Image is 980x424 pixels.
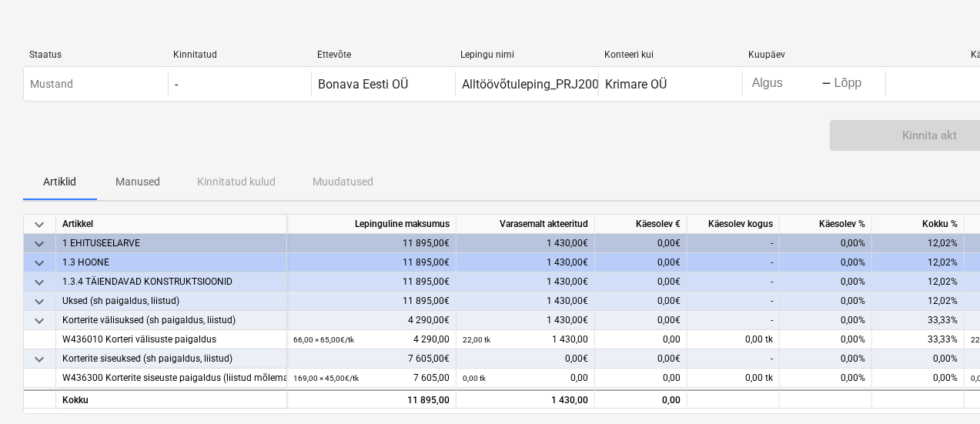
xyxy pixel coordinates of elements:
[173,49,305,60] div: Kinnitatud
[749,73,821,95] input: Algus
[595,330,687,349] div: 0,00
[463,336,490,344] small: 22,00 tk
[872,253,965,272] div: 12,02%
[293,369,450,388] div: 7 605,00
[293,374,359,382] small: 169,00 × 45,00€ / tk
[462,77,644,92] div: Alltöövõtuleping_PRJ2002614-26
[42,174,79,190] p: Artiklid
[30,292,48,311] span: keyboard_arrow_down
[872,311,965,330] div: 33,33%
[687,234,780,253] div: -
[293,391,450,410] div: 11 895,00
[62,311,280,330] div: Korterite välisuksed (sh paigaldus, liistud)
[687,215,780,234] div: Käesolev kogus
[461,49,593,60] div: Lepingu nimi
[687,253,780,272] div: -
[831,73,904,95] input: Lõpp
[317,49,449,60] div: Ettevõte
[687,292,780,311] div: -
[30,350,48,369] span: keyboard_arrow_down
[463,391,588,410] div: 1 430,00
[872,292,965,311] div: 12,02%
[780,253,872,272] div: 0,00%
[30,215,48,234] span: keyboard_arrow_down
[287,292,457,311] div: 11 895,00€
[62,292,280,311] div: Uksed (sh paigaldus, liistud)
[780,311,872,330] div: 0,00%
[30,76,73,92] p: Mustand
[457,292,595,311] div: 1 430,00€
[687,369,780,388] div: 0,00 tk
[780,369,872,388] div: 0,00%
[780,330,872,349] div: 0,00%
[293,336,354,344] small: 66,00 × 65,00€ / tk
[62,349,280,369] div: Korterite siseuksed (sh paigaldus, liistud)
[595,311,687,330] div: 0,00€
[687,349,780,369] div: -
[457,215,595,234] div: Varasemalt akteeritud
[56,389,287,409] div: Kokku
[687,272,780,292] div: -
[463,330,588,349] div: 1 430,00
[175,77,178,92] div: -
[62,369,280,388] div: W436300 Korterite siseuste paigaldus (liistud mõlemal pool)
[457,311,595,330] div: 1 430,00€
[62,330,280,349] div: W436010 Korteri välisuste paigaldus
[687,330,780,349] div: 0,00 tk
[287,215,457,234] div: Lepinguline maksumus
[595,215,687,234] div: Käesolev €
[29,49,161,60] div: Staatus
[457,349,595,369] div: 0,00€
[56,215,287,234] div: Artikkel
[287,272,457,292] div: 11 895,00€
[318,77,408,92] div: Bonava Eesti OÜ
[595,234,687,253] div: 0,00€
[872,234,965,253] div: 12,02%
[463,374,486,382] small: 0,00 tk
[872,215,965,234] div: Kokku %
[115,174,160,190] p: Manused
[872,369,965,388] div: 0,00%
[780,272,872,292] div: 0,00%
[293,330,450,349] div: 4 290,00
[287,311,457,330] div: 4 290,00€
[30,254,48,272] span: keyboard_arrow_down
[748,49,880,60] div: Kuupäev
[62,234,280,253] div: 1 EHITUSEELARVE
[604,49,736,60] div: Konteeri kui
[872,330,965,349] div: 33,33%
[287,234,457,253] div: 11 895,00€
[62,253,280,272] div: 1.3 HOONE
[595,369,687,388] div: 0,00
[457,253,595,272] div: 1 430,00€
[780,349,872,369] div: 0,00%
[30,273,48,292] span: keyboard_arrow_down
[595,272,687,292] div: 0,00€
[687,311,780,330] div: -
[780,234,872,253] div: 0,00%
[821,79,831,88] div: -
[872,349,965,369] div: 0,00%
[62,272,280,292] div: 1.3.4 TÄIENDAVAD KONSTRUKTSIOONID
[30,312,48,330] span: keyboard_arrow_down
[457,234,595,253] div: 1 430,00€
[287,349,457,369] div: 7 605,00€
[595,389,687,409] div: 0,00
[595,253,687,272] div: 0,00€
[595,292,687,311] div: 0,00€
[457,272,595,292] div: 1 430,00€
[605,77,667,92] div: Krimare OÜ
[780,292,872,311] div: 0,00%
[463,369,588,388] div: 0,00
[287,253,457,272] div: 11 895,00€
[872,272,965,292] div: 12,02%
[780,215,872,234] div: Käesolev %
[30,235,48,253] span: keyboard_arrow_down
[595,349,687,369] div: 0,00€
